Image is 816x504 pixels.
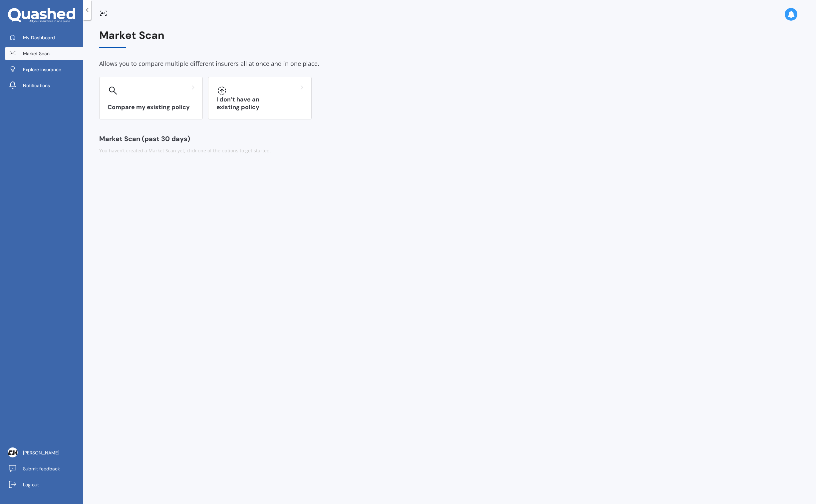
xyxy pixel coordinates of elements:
a: Log out [5,478,83,491]
a: [PERSON_NAME] [5,446,83,459]
a: Explore insurance [5,63,83,76]
div: Market Scan (past 30 days) [99,135,800,142]
span: My Dashboard [23,34,55,41]
div: You haven’t created a Market Scan yet, click one of the options to get started. [99,147,800,154]
span: [PERSON_NAME] [23,449,59,456]
span: Notifications [23,82,50,89]
span: Log out [23,481,39,488]
img: ACg8ocIQb15sfvgujl_6on_LO7zvwe3R4qWE-FoLpCGwOb2OkA=s96-c [8,447,18,457]
h3: I don’t have an existing policy [216,96,303,111]
div: Market Scan [99,29,800,48]
h3: Compare my existing policy [108,103,194,111]
div: Allows you to compare multiple different insurers all at once and in one place. [99,59,800,69]
a: Submit feedback [5,462,83,475]
span: Explore insurance [23,66,61,73]
span: Submit feedback [23,465,60,472]
a: Market Scan [5,47,83,60]
span: Market Scan [23,50,50,57]
a: My Dashboard [5,31,83,44]
a: Notifications [5,79,83,92]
